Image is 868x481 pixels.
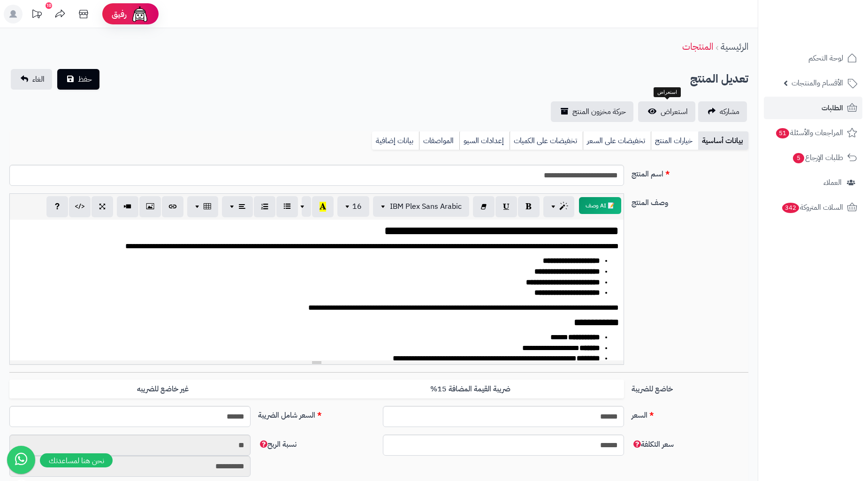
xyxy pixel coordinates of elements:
a: الطلبات [764,97,862,119]
a: طلبات الإرجاع5 [764,146,862,169]
a: المراجعات والأسئلة51 [764,122,862,144]
button: حفظ [57,69,99,90]
button: 📝 AI وصف [579,197,621,214]
span: الغاء [32,74,45,85]
a: بيانات إضافية [372,131,419,150]
a: تخفيضات على الكميات [510,131,583,150]
a: الغاء [11,69,52,90]
button: IBM Plex Sans Arabic [373,196,469,217]
a: تحديثات المنصة [25,5,48,26]
span: العملاء [823,176,842,189]
span: حركة مخزون المنتج [572,106,626,117]
a: حركة مخزون المنتج [551,101,633,122]
a: المواصفات [419,131,459,150]
label: السعر [628,406,752,421]
label: غير خاضع للضريبه [9,380,317,399]
button: 16 [337,196,369,217]
a: إعدادات السيو [459,131,510,150]
span: 51 [776,128,789,138]
a: استعراض [638,101,695,122]
label: وصف المنتج [628,193,752,208]
span: رفيق [112,8,127,20]
span: 5 [793,153,804,163]
div: استعراض [654,87,681,98]
a: لوحة التحكم [764,47,862,69]
span: 342 [782,203,799,213]
span: مشاركه [720,106,739,117]
label: خاضع للضريبة [628,380,752,395]
span: الطلبات [822,101,843,115]
a: السلات المتروكة342 [764,196,862,219]
a: الرئيسية [721,39,748,53]
img: ai-face.png [130,5,149,23]
span: طلبات الإرجاع [792,151,843,164]
span: لوحة التحكم [808,52,843,65]
span: استعراض [661,106,688,117]
div: 10 [46,2,52,9]
span: نسبة الربح [258,439,297,450]
a: تخفيضات على السعر [583,131,651,150]
label: ضريبة القيمة المضافة 15% [317,380,624,399]
a: خيارات المنتج [651,131,698,150]
h2: تعديل المنتج [690,69,748,89]
span: المراجعات والأسئلة [775,126,843,139]
a: مشاركه [698,101,747,122]
span: السلات المتروكة [781,201,843,214]
label: السعر شامل الضريبة [254,406,379,421]
a: بيانات أساسية [698,131,748,150]
span: IBM Plex Sans Arabic [390,201,462,212]
a: العملاء [764,171,862,194]
span: حفظ [78,74,92,85]
a: المنتجات [682,39,713,53]
span: 16 [352,201,362,212]
span: الأقسام والمنتجات [792,76,843,90]
span: سعر التكلفة [632,439,674,450]
label: اسم المنتج [628,165,752,180]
